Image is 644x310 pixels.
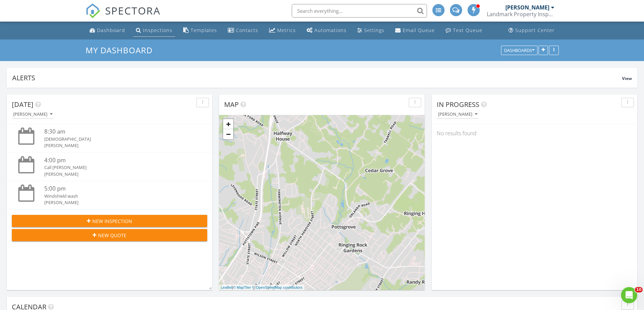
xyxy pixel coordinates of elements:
div: [PERSON_NAME] [44,171,191,177]
button: [PERSON_NAME] [12,110,54,119]
div: Contacts [236,27,258,33]
div: | [219,285,304,290]
a: Zoom in [223,119,233,129]
span: [DATE] [12,100,33,109]
div: No results found [432,124,637,142]
div: Windshield wash [44,193,191,199]
a: My Dashboard [86,45,158,56]
button: New Quote [12,229,207,241]
div: [PERSON_NAME] [505,4,549,11]
div: [PERSON_NAME] [438,112,477,117]
img: The Best Home Inspection Software - Spectora [86,3,100,18]
a: Templates [181,24,220,37]
a: Support Center [506,24,557,37]
a: Zoom out [223,129,233,139]
div: Alerts [12,73,622,82]
div: 8:30 am [44,128,191,136]
a: Inspections [133,24,175,37]
div: Templates [191,27,217,33]
a: Metrics [266,24,299,37]
div: Dashboards [504,48,534,53]
div: Settings [364,27,384,33]
div: Inspections [143,27,172,33]
div: Automations [314,27,347,33]
div: Email Queue [403,27,435,33]
span: New Quote [98,232,126,239]
iframe: Intercom live chat [621,287,637,303]
span: SPECTORA [105,3,161,18]
div: Support Center [515,27,555,33]
div: Landmark Property Inspections [487,11,554,18]
div: [PERSON_NAME] [44,199,191,206]
span: View [622,76,632,81]
a: Email Queue [392,24,437,37]
a: © OpenStreetMap contributors [252,285,303,289]
div: 5:00 pm [44,185,191,193]
a: Text Queue [443,24,485,37]
a: Leaflet [221,285,232,289]
button: Dashboards [501,46,538,55]
a: Automations (Advanced) [304,24,349,37]
div: Call [PERSON_NAME] [44,164,191,171]
span: New Inspection [92,218,132,225]
span: In Progress [437,100,479,109]
div: Metrics [277,27,296,33]
div: [PERSON_NAME] [13,112,52,117]
span: Map [224,100,239,109]
a: © MapTiler [233,285,251,289]
div: 4:00 pm [44,156,191,165]
div: Text Queue [453,27,482,33]
a: SPECTORA [86,9,161,23]
input: Search everything... [292,4,427,18]
button: New Inspection [12,215,207,227]
div: [DEMOGRAPHIC_DATA] [44,136,191,142]
span: 10 [635,287,643,292]
a: Settings [355,24,387,37]
a: Contacts [225,24,261,37]
a: Dashboard [87,24,128,37]
button: [PERSON_NAME] [437,110,479,119]
div: [PERSON_NAME] [44,142,191,149]
div: Dashboard [97,27,125,33]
